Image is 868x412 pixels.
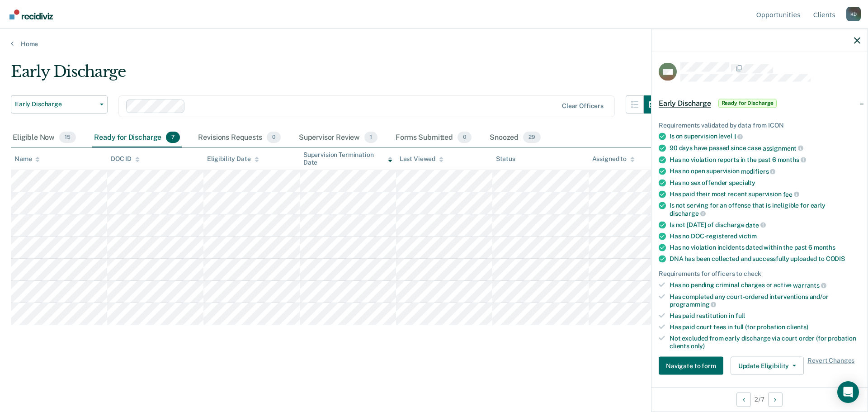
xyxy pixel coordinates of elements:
[488,128,542,148] div: Snoozed
[59,132,76,143] span: 15
[736,392,751,407] button: Previous Opportunity
[691,342,705,349] span: only)
[166,132,180,143] span: 7
[670,133,860,141] div: Is on supervision level
[739,232,757,240] span: victim
[9,9,53,19] img: Recidiviz
[670,301,716,308] span: programming
[196,128,282,148] div: Revisions Requests
[729,179,755,186] span: specialty
[778,156,806,163] span: months
[846,7,861,21] button: Profile dropdown button
[670,144,860,152] div: 90 days have passed since case
[670,221,860,229] div: Is not [DATE] of discharge
[787,323,808,330] span: clients)
[11,128,78,148] div: Eligible Now
[718,99,777,108] span: Ready for Discharge
[670,167,860,175] div: Has no open supervision
[793,281,826,289] span: warrants
[496,155,515,163] div: Status
[734,133,743,140] span: 1
[745,221,765,228] span: date
[303,151,392,166] div: Supervision Termination Date
[592,155,635,163] div: Assigned to
[837,381,859,403] div: Open Intercom Messenger
[670,244,860,251] div: Has no violation incidents dated within the past 6
[651,387,868,411] div: 2 / 7
[670,255,860,263] div: DNA has been collected and successfully uploaded to
[670,334,860,350] div: Not excluded from early discharge via court order (for probation clients
[659,357,723,375] button: Navigate to form
[670,209,706,217] span: discharge
[670,202,860,217] div: Is not serving for an offense that is ineligible for early
[394,128,473,148] div: Forms Submitted
[659,270,860,278] div: Requirements for officers to check
[659,357,727,375] a: Navigate to form link
[11,40,857,48] a: Home
[400,155,443,163] div: Last Viewed
[814,244,835,251] span: months
[659,121,860,129] div: Requirements validated by data from ICON
[826,255,845,262] span: CODIS
[768,392,783,407] button: Next Opportunity
[651,89,868,118] div: Early DischargeReady for Discharge
[670,281,860,289] div: Has no pending criminal charges or active
[14,155,40,163] div: Name
[731,357,804,375] button: Update Eligibility
[562,102,604,110] div: Clear officers
[807,357,854,375] span: Revert Changes
[670,232,860,240] div: Has no DOC-registered
[267,132,281,143] span: 0
[670,190,860,198] div: Has paid their most recent supervision
[659,99,711,108] span: Early Discharge
[15,100,96,108] span: Early Discharge
[11,62,662,88] div: Early Discharge
[736,312,745,319] span: full
[670,293,860,308] div: Has completed any court-ordered interventions and/or
[92,128,182,148] div: Ready for Discharge
[458,132,472,143] span: 0
[741,167,776,175] span: modifiers
[297,128,380,148] div: Supervisor Review
[207,155,259,163] div: Eligibility Date
[111,155,140,163] div: DOC ID
[523,132,541,143] span: 29
[670,323,860,331] div: Has paid court fees in full (for probation
[846,7,861,21] div: K D
[670,156,860,164] div: Has no violation reports in the past 6
[783,190,799,198] span: fee
[670,179,860,186] div: Has no sex offender
[763,144,803,152] span: assignment
[364,132,377,143] span: 1
[670,312,860,320] div: Has paid restitution in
